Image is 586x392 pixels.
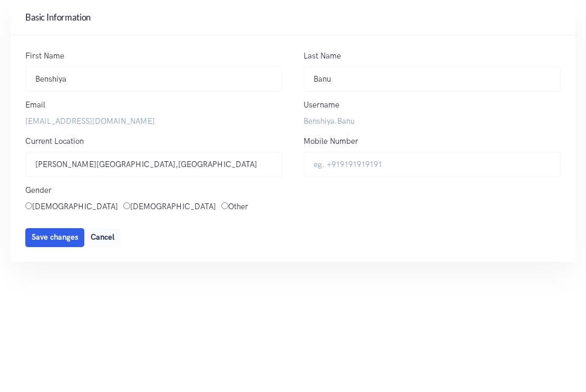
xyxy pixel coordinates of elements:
input: eg. Bengaluru, India [25,152,282,178]
input: Your Last Name [304,66,561,92]
button: Save changes [25,228,84,247]
label: First Name [25,50,64,63]
label: Email [25,99,45,112]
label: Current Location [25,135,84,148]
label: [DEMOGRAPHIC_DATA] [32,201,118,213]
label: Other [228,201,248,213]
label: Gender [25,184,52,197]
label: Last Name [304,50,341,63]
input: Your First Name [25,66,282,92]
span: Save changes [32,233,79,242]
input: eg. +919191919191 [304,152,561,178]
button: Cancel [84,228,120,247]
label: Benshiya.Banu [304,115,561,128]
h4: Basic Information [25,11,561,24]
label: [DEMOGRAPHIC_DATA] [130,201,216,213]
label: Mobile Number [304,135,358,148]
label: [EMAIL_ADDRESS][DOMAIN_NAME] [25,115,282,128]
label: Username [304,99,339,112]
